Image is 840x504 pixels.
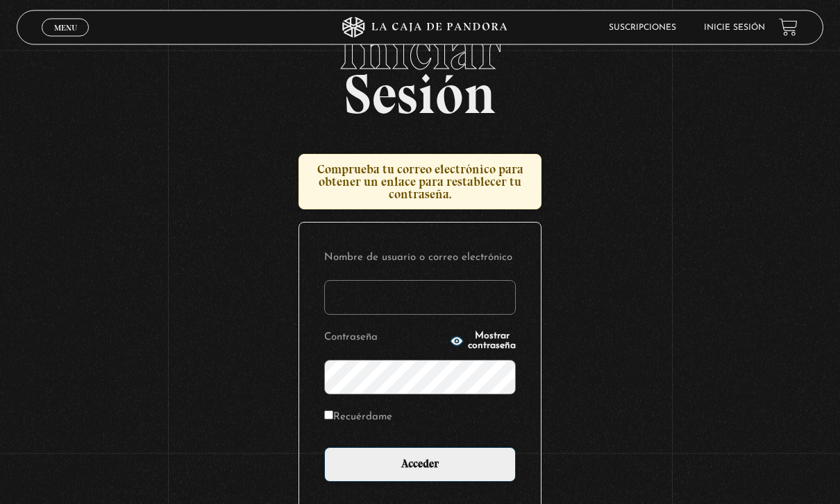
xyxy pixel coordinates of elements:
[324,328,446,349] label: Contraseña
[324,411,333,420] input: Recuérdame
[17,23,823,78] span: Iniciar
[779,18,798,37] a: View your shopping cart
[299,155,541,210] div: Comprueba tu correo electrónico para obtener un enlace para restablecer tu contraseña.
[468,332,516,351] span: Mostrar contraseña
[450,332,516,351] button: Mostrar contraseña
[54,24,77,32] span: Menu
[609,24,676,32] a: Suscripciones
[324,448,516,483] input: Acceder
[17,23,823,112] h2: Sesión
[324,248,516,270] label: Nombre de usuario o correo electrónico
[324,408,392,429] label: Recuérdame
[49,35,82,44] span: Cerrar
[704,24,765,32] a: Inicie sesión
